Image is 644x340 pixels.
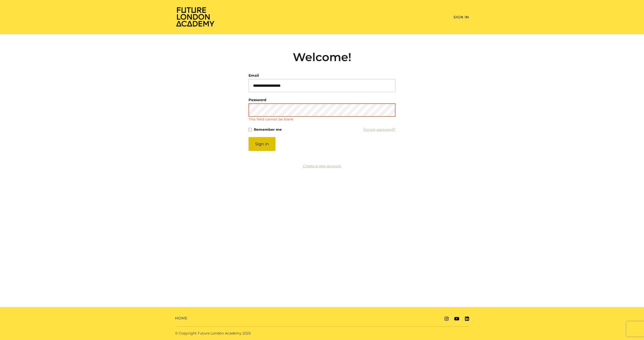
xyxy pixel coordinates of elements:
[175,7,215,27] img: Home Page
[249,137,253,270] label: If you are a human, ignore this field
[254,126,282,133] label: Remember me
[303,164,341,168] a: Create a new account
[249,137,275,151] button: Sign in
[249,117,293,122] p: This field cannot be blank
[249,96,266,103] label: Password
[363,126,395,133] a: Forgot password?
[249,50,395,64] h2: Welcome!
[171,331,322,336] div: © Copyright Future London Academy 2025
[454,15,469,19] a: Sign In
[249,72,259,79] label: Email
[175,316,187,321] a: Home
